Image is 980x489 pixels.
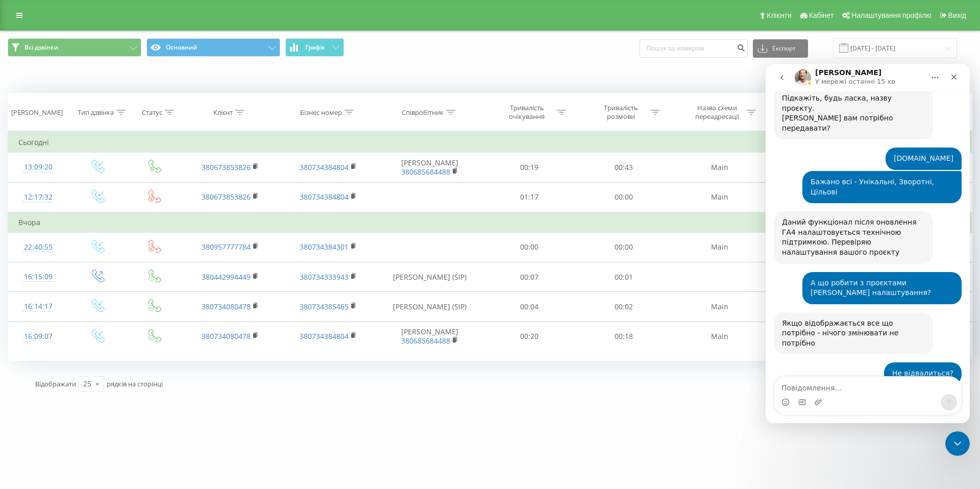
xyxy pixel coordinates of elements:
[671,292,769,322] td: Main
[401,336,450,346] a: 380685684488
[285,38,344,57] button: Графік
[11,108,63,117] div: [PERSON_NAME]
[18,187,58,207] div: 12:17:32
[8,132,972,153] td: Сьогодні
[202,302,251,311] a: 380734080478
[482,232,576,262] td: 00:00
[671,182,769,212] td: Main
[482,262,576,292] td: 00:07
[576,292,670,322] td: 00:02
[300,272,349,282] a: 380734333943
[576,232,670,262] td: 00:00
[576,153,670,182] td: 00:43
[671,322,769,351] td: Main
[594,104,648,121] div: Тривалість розмови
[945,431,970,456] iframe: Intercom live chat
[8,38,141,57] button: Всі дзвінки
[948,11,966,19] span: Вихід
[482,153,576,182] td: 00:19
[500,104,554,121] div: Тривалість очікування
[377,262,482,292] td: [PERSON_NAME] (SIP)
[690,104,744,121] div: Назва схеми переадресації
[576,322,670,351] td: 00:18
[576,262,670,292] td: 00:01
[202,242,251,252] a: 380957777784
[402,108,444,117] div: Співробітник
[8,212,972,233] td: Вчора
[482,322,576,351] td: 00:20
[83,379,91,389] div: 25
[35,379,76,388] span: Відображати
[767,11,792,19] span: Клієнти
[851,11,931,19] span: Налаштування профілю
[809,11,834,19] span: Кабінет
[300,192,349,202] a: 380734384804
[18,267,58,287] div: 16:15:09
[202,272,251,282] a: 380442994449
[482,292,576,322] td: 00:04
[305,44,325,51] span: Графік
[482,182,576,212] td: 01:17
[671,232,769,262] td: Main
[18,297,58,316] div: 16:14:17
[640,39,748,58] input: Пошук за номером
[377,153,482,182] td: [PERSON_NAME]
[18,327,58,347] div: 16:09:07
[18,237,58,257] div: 22:40:55
[671,153,769,182] td: Main
[300,108,342,117] div: Бізнес номер
[377,292,482,322] td: [PERSON_NAME] (SIP)
[213,108,233,117] div: Клієнт
[766,64,970,423] iframe: Intercom live chat
[18,157,58,177] div: 13:09:20
[202,162,251,172] a: 380673853826
[202,192,251,202] a: 380673853826
[300,162,349,172] a: 380734384804
[377,322,482,351] td: [PERSON_NAME]
[78,108,114,117] div: Тип дзвінка
[107,379,163,388] span: рядків на сторінці
[753,39,808,58] button: Експорт
[576,182,670,212] td: 00:00
[401,167,450,177] a: 380685684488
[300,331,349,341] a: 380734384804
[300,302,349,311] a: 380734385465
[146,38,280,57] button: Основний
[24,43,58,52] span: Всі дзвінки
[300,242,349,252] a: 380734384301
[202,331,251,341] a: 380734080478
[142,108,162,117] div: Статус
